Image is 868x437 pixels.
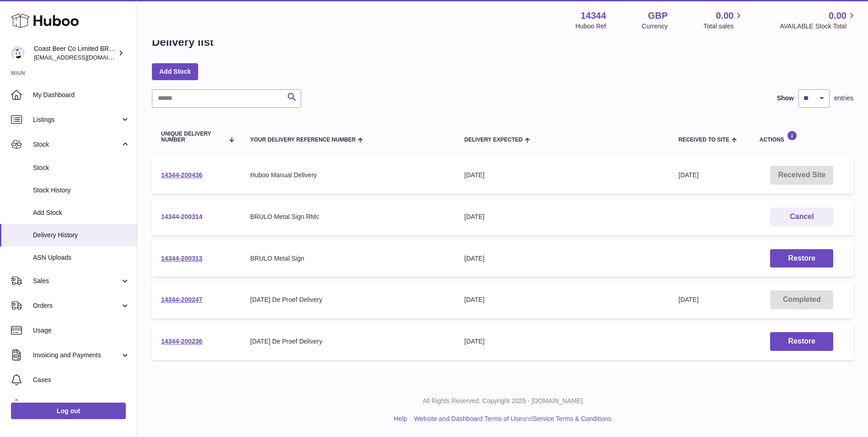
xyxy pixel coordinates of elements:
[33,208,130,217] span: Add Stock
[161,131,224,143] span: Unique Delivery Number
[642,22,668,31] div: Currency
[780,22,857,31] span: AVAILABLE Stock Total
[33,351,120,360] span: Invoicing and Payments
[152,35,214,49] h1: Delivery list
[33,231,130,240] span: Delivery History
[394,415,407,422] a: Help
[33,164,130,172] span: Stock
[161,296,202,303] a: 14344-200247
[33,115,120,124] span: Listings
[679,296,699,303] span: [DATE]
[581,10,606,22] strong: 14344
[464,337,660,346] div: [DATE]
[250,254,446,263] div: BRULO Metal Sign
[703,22,744,31] span: Total sales
[464,137,523,143] span: Delivery Expected
[161,171,202,179] a: 14344-200436
[33,253,130,262] span: ASN Uploads
[703,10,744,31] a: 0.00 Total sales
[777,94,794,103] label: Show
[760,131,844,143] div: Actions
[250,295,446,304] div: [DATE] De Proef Delivery
[34,44,116,62] div: Coast Beer Co Limited BRULO
[11,403,126,419] a: Log out
[770,332,833,351] button: Restore
[411,415,611,423] li: and
[161,338,202,345] a: 14344-200236
[679,171,699,179] span: [DATE]
[464,254,660,263] div: [DATE]
[770,208,833,226] button: Cancel
[648,10,668,22] strong: GBP
[679,137,729,143] span: Received to Site
[576,22,606,31] div: Huboo Ref
[250,137,356,143] span: Your Delivery Reference Number
[834,94,853,103] span: entries
[33,140,120,149] span: Stock
[250,337,446,346] div: [DATE] De Proef Delivery
[414,415,522,422] a: Website and Dashboard Terms of Use
[464,295,660,304] div: [DATE]
[829,10,846,22] span: 0.00
[33,376,130,384] span: Cases
[464,171,660,180] div: [DATE]
[250,171,446,180] div: Huboo Manual Delivery
[33,326,130,335] span: Usage
[11,46,25,60] img: internalAdmin-14344@internal.huboo.com
[34,54,135,61] span: [EMAIL_ADDRESS][DOMAIN_NAME]
[770,249,833,268] button: Restore
[33,186,130,195] span: Stock History
[33,301,120,310] span: Orders
[161,213,202,220] a: 14344-200314
[250,213,446,221] div: BRULO Metal Sign RMc
[145,397,861,405] p: All Rights Reserved. Copyright 2025 - [DOMAIN_NAME]
[33,277,120,285] span: Sales
[33,91,130,99] span: My Dashboard
[716,10,734,22] span: 0.00
[464,213,660,221] div: [DATE]
[533,415,611,422] a: Service Terms & Conditions
[161,255,202,262] a: 14344-200313
[780,10,857,31] a: 0.00 AVAILABLE Stock Total
[152,63,198,80] a: Add Stock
